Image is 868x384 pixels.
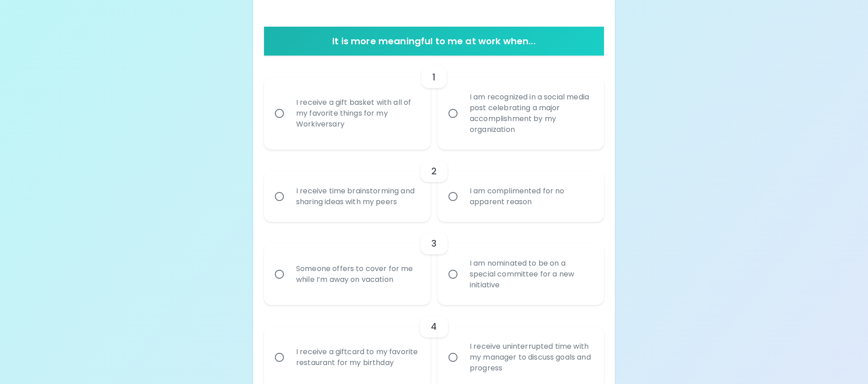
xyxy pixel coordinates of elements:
[264,150,604,222] div: choice-group-check
[289,86,425,140] div: I receive a gift basket with all of my favorite things for my Workiversary
[431,319,437,334] h6: 4
[289,253,425,296] div: Someone offers to cover for me while I’m away on vacation
[462,175,599,218] div: I am complimented for no apparent reason
[264,222,604,305] div: choice-group-check
[462,81,599,146] div: I am recognized in a social media post celebrating a major accomplishment by my organization
[431,164,437,178] h6: 2
[462,247,599,301] div: I am nominated to be on a special committee for a new initiative
[268,34,600,48] h6: It is more meaningful to me at work when...
[264,56,604,150] div: choice-group-check
[431,236,437,251] h6: 3
[289,336,425,379] div: I receive a giftcard to my favorite restaurant for my birthday
[289,175,425,218] div: I receive time brainstorming and sharing ideas with my peers
[432,70,435,84] h6: 1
